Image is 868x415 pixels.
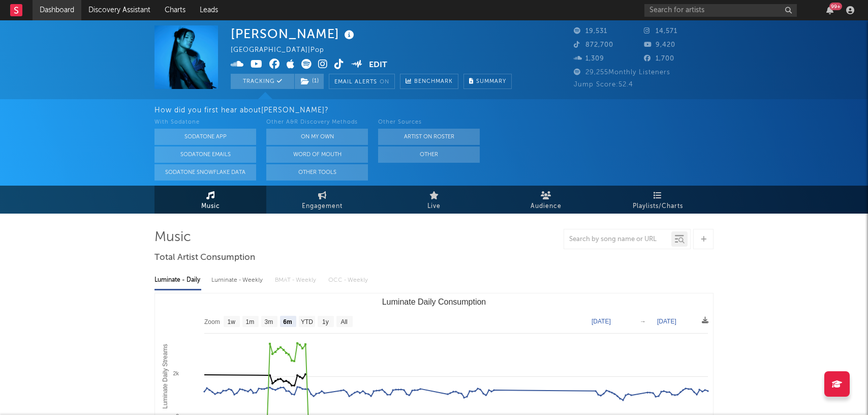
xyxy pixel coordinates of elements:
[414,76,453,88] span: Benchmark
[826,6,833,14] button: 99+
[154,104,868,116] div: How did you first hear about [PERSON_NAME] ?
[574,28,607,35] span: 19,531
[266,186,378,214] a: Engagement
[640,318,646,325] text: →
[231,74,294,89] button: Tracking
[574,69,670,76] span: 29,255 Monthly Listeners
[633,200,683,213] span: Playlists/Charts
[369,59,387,72] button: Edit
[574,55,604,62] span: 1,309
[378,186,490,214] a: Live
[154,252,255,264] span: Total Artist Consumption
[657,318,676,325] text: [DATE]
[490,186,602,214] a: Audience
[644,42,675,48] span: 9,420
[301,318,313,325] text: YTD
[154,164,256,181] button: Sodatone Snowflake Data
[266,129,368,145] button: On My Own
[340,318,347,325] text: All
[382,298,486,306] text: Luminate Daily Consumption
[266,146,368,163] button: Word Of Mouth
[644,28,677,35] span: 14,571
[231,44,336,56] div: [GEOGRAPHIC_DATA] | Pop
[154,272,201,289] div: Luminate - Daily
[427,200,441,213] span: Live
[378,129,480,145] button: Artist on Roster
[228,318,236,325] text: 1w
[644,55,674,62] span: 1,700
[266,116,368,129] div: Other A&R Discovery Methods
[829,3,842,10] div: 99 +
[602,186,714,214] a: Playlists/Charts
[283,318,292,325] text: 6m
[378,146,480,163] button: Other
[295,74,324,89] button: (1)
[329,74,395,89] button: Email AlertsOn
[265,318,273,325] text: 3m
[463,74,512,89] button: Summary
[564,235,671,244] input: Search by song name or URL
[294,74,324,89] span: ( 1 )
[378,116,480,129] div: Other Sources
[154,116,256,129] div: With Sodatone
[302,200,343,213] span: Engagement
[574,81,633,88] span: Jump Score: 52.4
[592,318,611,325] text: [DATE]
[154,186,266,214] a: Music
[246,318,255,325] text: 1m
[154,146,256,163] button: Sodatone Emails
[266,164,368,181] button: Other Tools
[574,42,613,48] span: 872,700
[211,272,265,289] div: Luminate - Weekly
[154,129,256,145] button: Sodatone App
[531,200,562,213] span: Audience
[204,318,220,325] text: Zoom
[644,4,797,17] input: Search for artists
[380,79,389,85] em: On
[162,344,169,408] text: Luminate Daily Streams
[173,370,179,376] text: 2k
[201,200,220,213] span: Music
[400,74,458,89] a: Benchmark
[476,79,506,84] span: Summary
[231,25,357,42] div: [PERSON_NAME]
[322,318,329,325] text: 1y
